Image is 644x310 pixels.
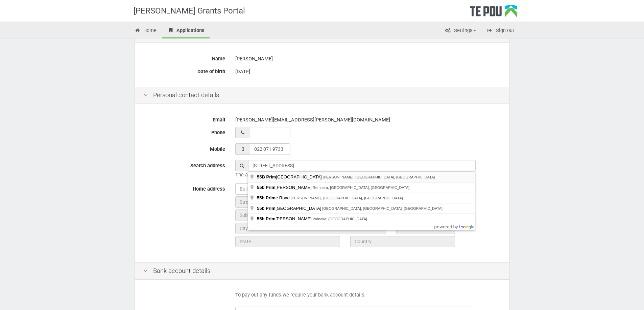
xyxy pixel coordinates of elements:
[257,216,276,221] span: 55b Prim
[440,24,481,38] a: Settings
[138,66,230,75] label: Date of birth
[235,209,455,221] input: Suburb
[257,174,265,179] span: 55B
[138,53,230,62] label: Name
[322,206,443,210] span: [GEOGRAPHIC_DATA], [GEOGRAPHIC_DATA], [GEOGRAPHIC_DATA]
[135,262,509,280] div: Bank account details
[257,185,313,190] span: [PERSON_NAME]
[257,216,313,221] span: [PERSON_NAME]
[257,185,276,190] span: 55b Prim
[138,160,230,169] label: Search address
[257,195,291,200] span: e Road
[135,87,509,104] div: Personal contact details
[257,206,276,211] span: 55b Prim
[129,24,162,38] a: Home
[482,24,519,38] a: Sign out
[235,291,501,299] p: To pay out any funds we require your bank account details.
[235,172,408,178] span: The address should start with the street number followed by the street name.
[235,236,340,247] input: State
[350,236,455,247] input: Country
[210,146,225,152] span: Mobile
[235,223,386,234] input: City
[162,24,210,38] a: Applications
[235,66,501,78] div: [DATE]
[235,114,501,126] div: [PERSON_NAME][EMAIL_ADDRESS][PERSON_NAME][DOMAIN_NAME]
[470,5,517,22] div: Te Pou Logo
[257,206,322,211] span: [GEOGRAPHIC_DATA]
[313,186,409,190] span: Remuera, [GEOGRAPHIC_DATA], [GEOGRAPHIC_DATA]
[257,174,323,179] span: [GEOGRAPHIC_DATA]
[235,53,501,65] div: [PERSON_NAME]
[323,175,435,179] span: [PERSON_NAME], [GEOGRAPHIC_DATA], [GEOGRAPHIC_DATA]
[266,174,276,179] span: Prim
[235,183,455,195] input: Building name
[257,195,276,200] span: 55b Prim
[235,196,294,208] input: Street number
[211,130,225,136] span: Phone
[248,160,476,171] input: Find your home address by typing here...
[138,114,230,123] label: Email
[291,196,403,200] span: [PERSON_NAME], [GEOGRAPHIC_DATA], [GEOGRAPHIC_DATA]
[313,217,367,221] span: Wānaka, [GEOGRAPHIC_DATA]
[138,183,230,193] label: Home address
